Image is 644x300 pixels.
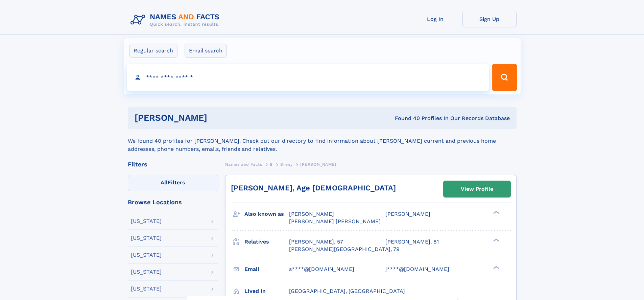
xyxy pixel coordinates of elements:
[289,238,343,246] a: [PERSON_NAME], 57
[492,265,500,270] div: ❯
[135,114,301,122] h1: [PERSON_NAME]
[289,246,400,253] a: [PERSON_NAME][GEOGRAPHIC_DATA], 79
[131,286,162,292] div: [US_STATE]
[492,210,500,215] div: ❯
[492,238,500,242] div: ❯
[128,11,225,29] img: Logo Names and Facts
[129,44,177,58] label: Regular search
[185,44,227,58] label: Email search
[225,160,262,168] a: Names and Facts
[270,160,273,168] a: B
[289,211,334,217] span: [PERSON_NAME]
[161,179,168,186] span: All
[128,175,218,191] label: Filters
[385,238,439,246] a: [PERSON_NAME], 81
[301,115,510,122] div: Found 40 Profiles In Our Records Database
[289,288,405,294] span: [GEOGRAPHIC_DATA], [GEOGRAPHIC_DATA]
[492,64,517,91] button: Search Button
[244,263,289,275] h3: Email
[128,161,218,167] div: Filters
[385,211,430,217] span: [PERSON_NAME]
[128,199,218,205] div: Browse Locations
[462,11,517,27] a: Sign Up
[289,218,381,225] span: [PERSON_NAME] [PERSON_NAME]
[131,269,162,275] div: [US_STATE]
[128,129,517,153] div: We found 40 profiles for [PERSON_NAME]. Check out our directory to find information about [PERSON...
[444,181,510,197] a: View Profile
[131,235,162,241] div: [US_STATE]
[127,64,489,91] input: search input
[131,218,162,224] div: [US_STATE]
[300,162,336,167] span: [PERSON_NAME]
[244,285,289,297] h3: Lived in
[280,160,292,168] a: Breny
[408,11,462,27] a: Log In
[461,181,493,197] div: View Profile
[131,252,162,258] div: [US_STATE]
[231,184,396,192] a: [PERSON_NAME], Age [DEMOGRAPHIC_DATA]
[244,236,289,248] h3: Relatives
[270,162,273,167] span: B
[244,208,289,220] h3: Also known as
[280,162,292,167] span: Breny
